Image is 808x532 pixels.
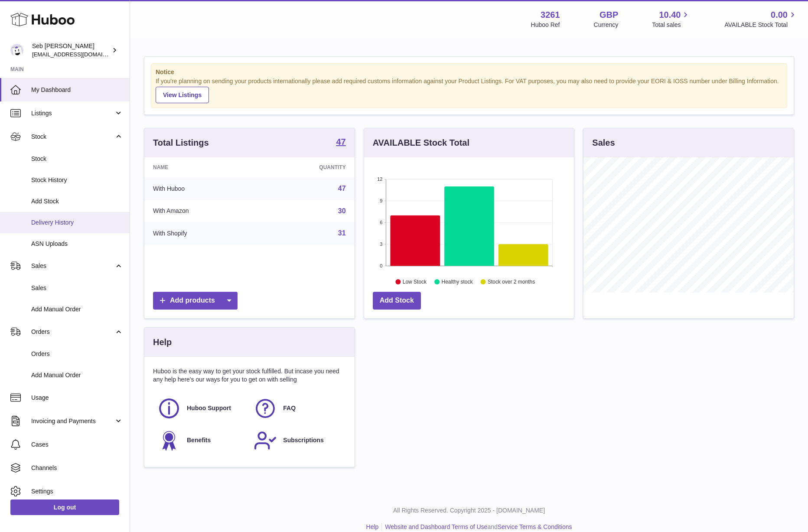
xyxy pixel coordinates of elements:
span: Sales [31,262,114,270]
div: Huboo Ref [531,21,560,29]
a: 47 [336,137,345,148]
strong: GBP [599,9,618,21]
span: [EMAIL_ADDRESS][DOMAIN_NAME] [32,51,127,58]
span: AVAILABLE Stock Total [724,21,798,29]
th: Quantity [259,157,354,177]
a: 0.00 AVAILABLE Stock Total [724,9,798,29]
span: Huboo Support [187,404,231,412]
h3: Total Listings [153,137,209,149]
a: Huboo Support [157,397,245,420]
span: Stock [31,155,123,163]
span: Usage [31,394,123,402]
text: 3 [380,242,382,247]
a: View Listings [156,87,209,103]
span: Stock History [31,176,123,184]
span: Sales [31,284,123,292]
span: Orders [31,350,123,358]
h3: Help [153,336,172,348]
text: Healthy stock [441,279,473,285]
a: Log out [10,499,119,515]
span: Channels [31,464,123,472]
h3: Sales [592,137,615,149]
td: With Huboo [144,177,259,200]
div: Seb [PERSON_NAME] [32,42,110,59]
span: Orders [31,328,114,336]
h3: AVAILABLE Stock Total [373,137,469,149]
a: Add products [153,292,238,310]
a: 10.40 Total sales [652,9,691,29]
a: Service Terms & Conditions [498,523,572,530]
span: Subscriptions [283,436,323,444]
span: Add Stock [31,197,123,206]
text: 6 [380,220,382,225]
span: Add Manual Order [31,305,123,313]
td: With Amazon [144,200,259,222]
p: All Rights Reserved. Copyright 2025 - [DOMAIN_NAME] [137,506,801,515]
span: Stock [31,133,114,141]
span: Benefits [187,436,211,444]
a: Add Stock [373,292,421,310]
text: 9 [380,198,382,203]
a: 31 [338,229,346,237]
a: FAQ [254,397,341,420]
strong: 3261 [541,9,560,21]
span: 10.40 [659,9,681,21]
span: Total sales [652,21,691,29]
span: 0.00 [771,9,788,21]
p: Huboo is the easy way to get your stock fulfilled. But incase you need any help here's our ways f... [153,367,346,384]
a: Benefits [157,429,245,452]
text: 12 [377,176,382,182]
span: ASN Uploads [31,240,123,248]
img: ecom@bravefoods.co.uk [10,44,23,57]
span: Delivery History [31,219,123,227]
li: and [382,523,572,531]
a: Website and Dashboard Terms of Use [385,523,487,530]
td: With Shopify [144,222,259,245]
span: Settings [31,487,123,496]
span: FAQ [283,404,296,412]
a: 30 [338,207,346,215]
text: 0 [380,263,382,268]
span: Add Manual Order [31,371,123,379]
text: Stock over 2 months [488,279,535,285]
span: Invoicing and Payments [31,417,114,425]
strong: 47 [336,137,345,146]
div: If you're planning on sending your products internationally please add required customs informati... [156,77,782,103]
a: Subscriptions [254,429,341,452]
span: Cases [31,441,123,449]
a: Help [366,523,379,530]
span: Listings [31,109,114,117]
a: 47 [338,185,346,192]
text: Low Stock [403,279,427,285]
th: Name [144,157,259,177]
div: Currency [594,21,619,29]
strong: Notice [156,68,782,76]
span: My Dashboard [31,86,123,94]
